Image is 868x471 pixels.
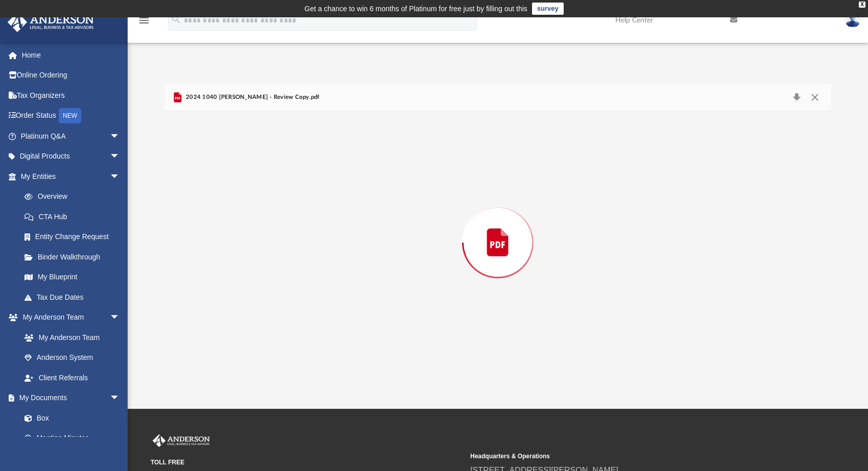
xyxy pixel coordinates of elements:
a: My Entitiesarrow_drop_down [7,166,135,187]
a: CTA Hub [14,206,135,227]
a: My Documentsarrow_drop_down [7,388,130,408]
div: Get a chance to win 6 months of Platinum for free just by filling out this [304,3,527,15]
a: Client Referrals [14,368,130,388]
a: Tax Due Dates [14,287,135,307]
span: arrow_drop_down [110,388,130,409]
img: Anderson Advisors Platinum Portal [5,12,97,32]
a: Tax Organizers [7,85,135,106]
a: My Anderson Teamarrow_drop_down [7,307,130,328]
i: menu [138,14,150,27]
div: close [859,2,865,8]
a: My Blueprint [14,267,130,287]
span: arrow_drop_down [110,146,130,167]
a: Anderson System [14,348,130,368]
a: Order StatusNEW [7,106,135,126]
a: survey [532,3,564,15]
small: Headquarters & Operations [470,452,783,461]
small: TOLL FREE [151,458,463,467]
a: Binder Walkthrough [14,247,135,267]
span: arrow_drop_down [110,166,130,187]
span: 2024 1040 [PERSON_NAME] - Review Copy.pdf [184,93,320,102]
button: Download [788,90,806,104]
a: Box [14,408,125,428]
a: Meeting Minutes [14,428,130,449]
a: Platinum Q&Aarrow_drop_down [7,126,135,146]
div: Preview [165,84,831,374]
a: Online Ordering [7,65,135,86]
img: User Pic [845,13,860,28]
button: Close [806,90,824,104]
span: arrow_drop_down [110,126,130,147]
a: My Anderson Team [14,327,125,348]
a: Home [7,45,135,65]
img: Anderson Advisors Platinum Portal [151,434,212,448]
a: Entity Change Request [14,227,135,247]
i: search [171,14,182,25]
span: arrow_drop_down [110,307,130,328]
a: menu [138,19,150,27]
a: Digital Productsarrow_drop_down [7,146,135,167]
a: Overview [14,187,135,207]
div: NEW [59,108,81,123]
